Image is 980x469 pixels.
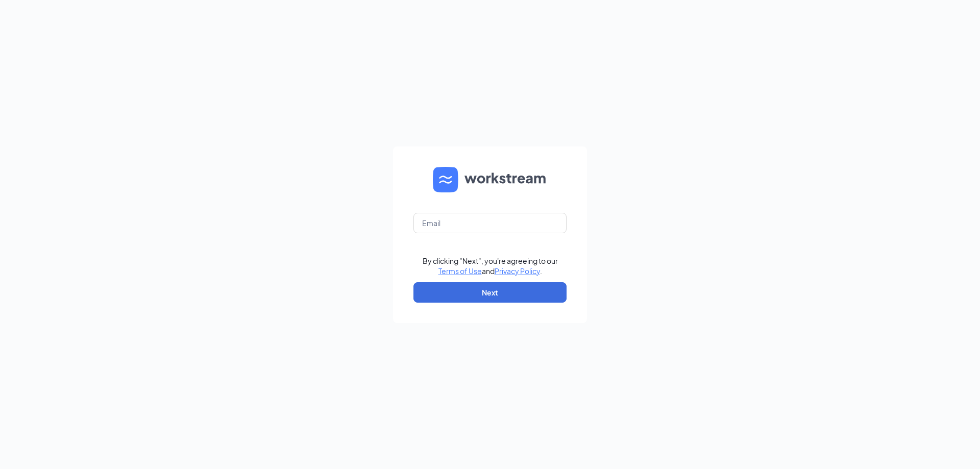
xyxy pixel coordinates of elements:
a: Privacy Policy [495,266,540,276]
a: Terms of Use [438,266,482,276]
button: Next [413,282,567,303]
input: Email [413,213,567,233]
img: WS logo and Workstream text [433,167,547,192]
div: By clicking "Next", you're agreeing to our and . [423,256,558,276]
